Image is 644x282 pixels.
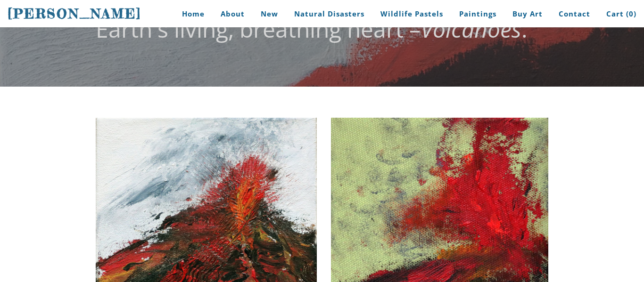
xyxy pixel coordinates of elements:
[452,3,504,24] a: Paintings
[373,3,450,24] a: Wildlife Pastels
[8,6,141,22] span: [PERSON_NAME]
[599,3,636,24] a: Cart (0)
[421,14,521,44] em: Volcanoes
[629,9,634,18] span: 0
[168,3,212,24] a: Home
[287,3,372,24] a: Natural Disasters
[214,3,252,24] a: About
[96,14,528,44] font: Earth's living, breathing heart – .
[552,3,597,24] a: Contact
[505,3,550,24] a: Buy Art
[8,5,141,23] a: [PERSON_NAME]
[254,3,285,24] a: New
